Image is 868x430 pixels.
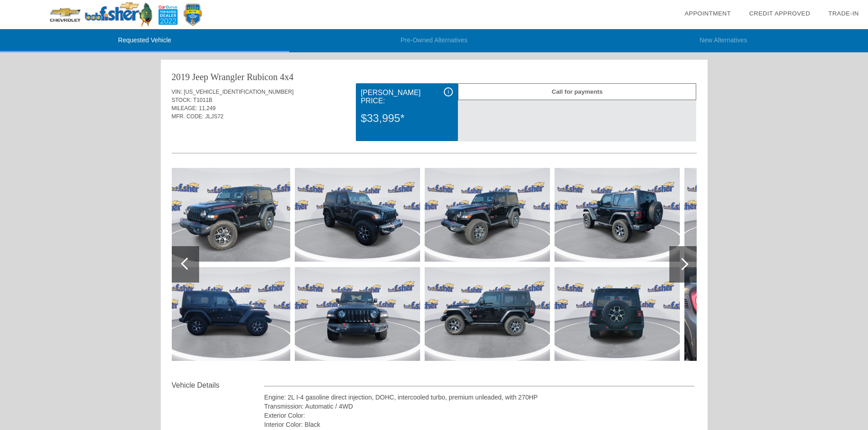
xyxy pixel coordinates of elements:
span: 11,249 [199,105,216,111]
span: VIN: [172,89,182,95]
span: JLJS72 [205,113,224,120]
div: Quoted on [DATE] 12:13:29 PM [172,126,697,141]
img: 37.jpg [295,267,420,361]
span: [US_VEHICLE_IDENTIFICATION_NUMBER] [184,89,293,95]
img: 40.jpg [555,168,680,262]
div: Vehicle Details [172,380,264,391]
li: New Alternatives [579,29,868,52]
div: 2019 Jeep Wrangler [172,71,245,83]
div: Rubicon 4x4 [247,71,293,83]
a: Trade-In [828,10,859,17]
div: Transmission: Automatic / 4WD [264,402,695,411]
img: 36.jpg [295,168,420,262]
a: Appointment [684,10,731,17]
img: 39.jpg [425,267,550,361]
span: MILEAGE: [172,105,198,111]
img: 34.jpg [165,168,290,262]
img: 42.jpg [684,168,810,262]
div: $33,995* [361,106,453,130]
img: 41.jpg [555,267,680,361]
img: 38.jpg [425,168,550,262]
div: Interior Color: Black [264,420,695,429]
span: MFR. CODE: [172,113,204,120]
div: [PERSON_NAME] Price: [361,87,453,106]
div: Engine: 2L I-4 gasoline direct injection, DOHC, intercooled turbo, premium unleaded, with 270HP [264,393,695,402]
li: Pre-Owned Alternatives [289,29,579,52]
span: T1011B [193,97,212,103]
div: Call for payments [458,83,696,100]
span: STOCK: [172,97,192,103]
img: 43.jpg [684,267,810,361]
span: i [448,89,449,95]
a: Credit Approved [749,10,810,17]
div: Exterior Color: [264,411,695,420]
img: 35.jpg [165,267,290,361]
